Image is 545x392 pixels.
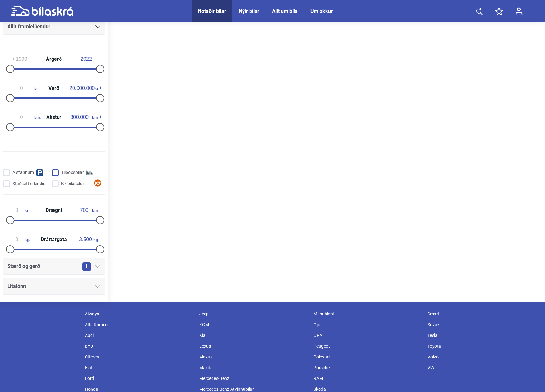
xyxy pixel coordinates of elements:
[47,86,61,91] span: Verð
[424,330,539,341] div: Tesla
[82,330,196,341] div: Audi
[198,8,226,14] a: Notaðir bílar
[12,169,34,176] span: Á staðnum
[196,319,310,330] div: KGM
[44,57,63,62] span: Árgerð
[310,352,425,362] div: Polestar
[310,308,425,319] div: Mitsubishi
[310,8,333,14] a: Um okkur
[82,319,196,330] div: Alfa Romeo
[61,180,84,187] span: K7 bílasölur
[424,319,539,330] div: Suzuki
[310,330,425,341] div: ORA
[9,208,31,213] span: km.
[196,341,310,352] div: Lexus
[44,208,64,213] span: Drægni
[424,352,539,362] div: Volvo
[82,352,196,362] div: Citroen
[67,115,99,120] span: km.
[310,341,425,352] div: Peugeot
[7,282,26,291] span: Litatónn
[7,262,40,271] span: Stærð og gerð
[310,373,425,384] div: RAM
[516,7,523,15] img: user-login.svg
[39,237,68,242] span: Dráttargeta
[424,362,539,373] div: VW
[196,362,310,373] div: Mazda
[69,85,99,91] span: kr.
[61,169,84,176] span: Tilboðsbílar
[310,362,425,373] div: Porsche
[9,115,41,120] span: km.
[45,115,63,120] span: Akstur
[196,352,310,362] div: Maxus
[272,8,298,14] a: Allt um bíla
[9,85,38,91] span: kr.
[82,341,196,352] div: BYD
[239,8,259,14] a: Nýir bílar
[424,341,539,352] div: Toyota
[82,373,196,384] div: Ford
[196,308,310,319] div: Jeep
[82,362,196,373] div: Fiat
[310,319,425,330] div: Opel
[76,208,99,213] span: km.
[196,373,310,384] div: Mercedes-Benz
[7,22,50,31] span: Allir framleiðendur
[82,262,91,271] span: 1
[9,237,30,242] span: kg.
[196,330,310,341] div: Kia
[12,180,45,187] span: Staðsett erlendis
[424,308,539,319] div: Smart
[82,308,196,319] div: Aiways
[78,237,99,242] span: kg.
